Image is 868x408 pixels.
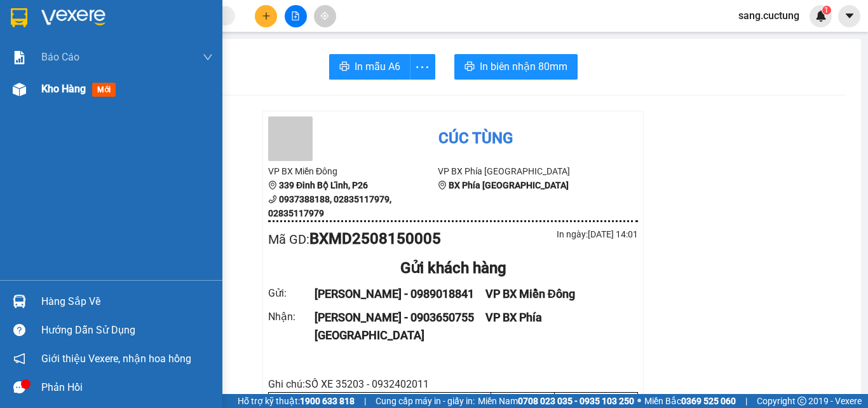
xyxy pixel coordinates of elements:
[13,324,25,336] span: question-circle
[364,394,366,408] span: |
[438,164,607,178] li: VP BX Phía [GEOGRAPHIC_DATA]
[454,54,578,80] button: printerIn biên nhận 80mm
[92,83,116,97] span: mới
[480,59,567,74] span: In biên nhận 80mm
[6,70,67,94] b: 339 Đinh Bộ Lĩnh, P26
[410,54,435,80] button: more
[728,8,810,24] span: sang.cuctung
[644,394,736,408] span: Miền Bắc
[203,52,213,62] span: down
[41,49,79,65] span: Báo cáo
[268,164,438,178] li: VP BX Miền Đông
[13,83,26,96] img: warehouse-icon
[300,396,355,406] strong: 1900 633 818
[6,71,15,80] span: environment
[41,351,191,367] span: Giới thiệu Vexere, nhận hoa hồng
[797,397,806,405] span: copyright
[6,6,184,31] li: Cúc Tùng
[262,11,271,20] span: plus
[410,59,435,75] span: more
[6,54,88,68] li: VP BX Miền Đông
[844,10,855,22] span: caret-down
[838,5,860,27] button: caret-down
[13,353,25,365] span: notification
[41,321,213,340] div: Hướng dẫn sử dụng
[268,232,309,247] span: Mã GD :
[268,194,391,218] b: 0937388188, 02835117979, 02835117979
[376,394,475,408] span: Cung cấp máy in - giấy in:
[449,180,569,190] b: BX Phía [GEOGRAPHIC_DATA]
[268,285,315,301] div: Gửi :
[309,230,441,248] b: BXMD2508150005
[438,127,513,151] div: Cúc Tùng
[11,8,27,27] img: logo-vxr
[453,227,638,241] div: In ngày: [DATE] 14:01
[41,292,213,311] div: Hàng sắp về
[815,10,827,22] img: icon-new-feature
[268,309,315,325] div: Nhận :
[279,180,368,190] b: 339 Đinh Bộ Lĩnh, P26
[518,396,634,406] strong: 0708 023 035 - 0935 103 250
[268,257,638,281] div: Gửi khách hàng
[13,381,25,393] span: message
[314,5,336,27] button: aim
[315,285,623,303] div: [PERSON_NAME] - 0989018841 VP BX Miền Đông
[285,5,307,27] button: file-add
[681,396,736,406] strong: 0369 525 060
[355,59,400,74] span: In mẫu A6
[438,181,447,190] span: environment
[268,195,277,204] span: phone
[268,376,638,392] div: Ghi chú: SỐ XE 35203 - 0932402011
[329,54,410,80] button: printerIn mẫu A6
[41,83,86,95] span: Kho hàng
[339,61,349,73] span: printer
[268,181,277,190] span: environment
[320,11,329,20] span: aim
[291,11,300,20] span: file-add
[478,394,634,408] span: Miền Nam
[822,6,831,15] sup: 1
[13,51,26,64] img: solution-icon
[315,309,623,345] div: [PERSON_NAME] - 0903650755 VP BX Phía [GEOGRAPHIC_DATA]
[88,54,169,96] li: VP BX Phía [GEOGRAPHIC_DATA]
[238,394,355,408] span: Hỗ trợ kỹ thuật:
[255,5,277,27] button: plus
[41,378,213,397] div: Phản hồi
[824,6,829,15] span: 1
[637,398,641,404] span: ⚪️
[465,61,475,73] span: printer
[745,394,747,408] span: |
[13,295,26,308] img: warehouse-icon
